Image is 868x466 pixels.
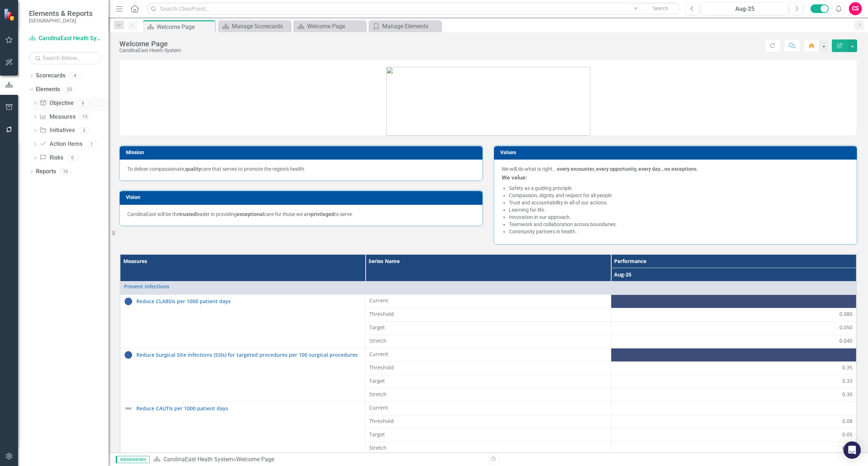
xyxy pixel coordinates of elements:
[179,211,196,217] strong: trusted
[185,166,201,172] strong: quality
[509,221,849,228] li: Teamwork and collaboration across boundaries.
[369,418,607,425] span: Threshold
[611,321,856,335] td: Double-Click to Edit
[136,352,362,357] a: Reduce Surgical Site Infections (SSIs) for targeted procedures per 100 surgical procedures
[366,308,611,321] td: Double-Click to Edit
[842,418,852,425] span: 0.08
[79,114,91,120] div: 15
[119,48,181,53] div: CarolinaEast Heath System
[157,22,213,31] div: Welcome Page
[366,361,611,375] td: Double-Click to Edit
[500,150,853,155] h3: Values
[611,375,856,388] td: Double-Click to Edit
[366,415,611,428] td: Double-Click to Edit
[701,2,788,15] button: Aug-25
[509,228,849,235] li: Community partners in health.
[839,310,852,318] span: 0.080
[29,9,93,18] span: Elements & Reports
[611,361,856,375] td: Double-Click to Edit
[611,295,856,308] td: Double-Click to Edit
[126,195,479,200] h3: Vision
[611,428,856,442] td: Double-Click to Edit
[124,404,133,413] img: Not Defined
[232,22,289,31] div: Manage Scorecards
[502,165,849,173] p: We will do what is right... .
[366,402,611,415] td: Double-Click to Edit
[146,3,680,15] input: Search ClearPoint...
[842,377,852,385] span: 0.33
[4,8,16,21] img: ClearPoint Strategy
[120,402,366,455] td: Double-Click to Edit Right Click for Context Menu
[126,150,479,155] h3: Mission
[29,34,101,43] a: CarolinaEast Heath System
[611,402,856,415] td: Double-Click to Edit
[842,391,852,398] span: 0.30
[29,52,101,64] input: Search Below...
[163,456,233,463] a: CarolinaEast Heath System
[366,321,611,335] td: Double-Click to Edit
[136,298,362,304] a: Reduce CLABSIs per 1000 patient days
[369,391,607,398] span: Stretch
[69,73,81,79] div: 4
[611,348,856,361] td: Double-Click to Edit
[60,169,71,175] div: 16
[136,406,362,411] a: Reduce CAUTIs per 1000 patient days
[369,337,607,344] span: Stretch
[39,126,75,135] a: Initiatives
[236,456,274,463] div: Welcome Page
[369,351,607,358] span: Current
[369,324,607,331] span: Target
[39,154,63,162] a: Risks
[842,364,852,371] span: 0.35
[839,337,852,344] span: 0.040
[120,281,856,295] td: Double-Click to Edit Right Click for Context Menu
[839,324,852,331] span: 0.050
[369,431,607,438] span: Target
[77,100,89,106] div: 6
[366,375,611,388] td: Double-Click to Edit
[127,165,475,173] p: To deliver compassionate, care that serves to promote the region's health.
[67,155,78,161] div: 0
[369,310,607,318] span: Threshold
[36,85,60,94] a: Elements
[29,18,93,24] small: [GEOGRAPHIC_DATA]
[120,348,366,402] td: Double-Click to Edit Right Click for Context Menu
[366,428,611,442] td: Double-Click to Edit
[153,456,483,464] div: »
[295,22,364,31] a: Welcome Page
[237,211,264,217] strong: exceptional
[509,206,849,213] li: Learning for life.
[842,431,852,438] span: 0.05
[611,308,856,321] td: Double-Click to Edit
[366,335,611,348] td: Double-Click to Edit
[611,335,856,348] td: Double-Click to Edit
[509,213,849,221] li: Innovation in our approach.
[39,113,75,121] a: Measures
[509,192,849,199] li: Compassion, dignity and respect for all people.
[39,140,82,148] a: Action Items
[120,295,366,348] td: Double-Click to Edit Right Click for Context Menu
[369,297,607,304] span: Current
[307,22,364,31] div: Welcome Page
[220,22,289,31] a: Manage Scorecards
[849,2,862,15] button: CS
[509,185,849,192] li: Safety as a guiding principle.
[86,141,98,147] div: 1
[366,442,611,455] td: Double-Click to Edit
[36,72,65,80] a: Scorecards
[502,174,849,181] h3: We value:
[366,348,611,361] td: Double-Click to Edit
[116,456,150,463] span: Administrator
[124,351,133,359] img: No Information
[36,168,56,176] a: Reports
[369,377,607,385] span: Target
[119,40,181,48] div: Welcome Page
[642,4,678,14] button: Search
[78,127,90,134] div: 3
[842,444,852,452] span: 0.04
[704,5,786,13] div: Aug-25
[366,388,611,402] td: Double-Click to Edit
[124,284,852,289] a: Prevent infections
[843,441,861,459] div: Open Intercom Messenger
